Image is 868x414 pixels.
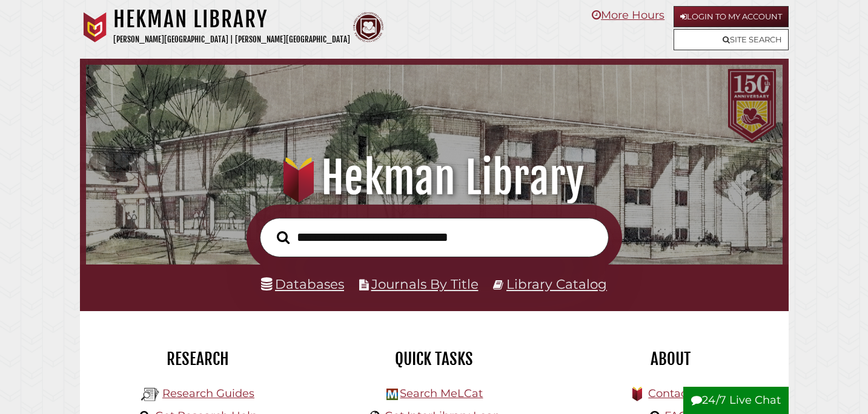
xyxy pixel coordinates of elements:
[371,276,479,292] a: Journals By Title
[674,6,789,27] a: Login to My Account
[271,228,296,248] button: Search
[99,151,769,205] h1: Hekman Library
[261,276,344,292] a: Databases
[400,387,483,400] a: Search MeLCat
[277,231,290,245] i: Search
[325,349,543,369] h2: Quick Tasks
[162,387,254,400] a: Research Guides
[674,29,789,50] a: Site Search
[353,12,383,42] img: Calvin Theological Seminary
[648,387,708,400] a: Contact Us
[89,349,307,369] h2: Research
[506,276,607,292] a: Library Catalog
[113,6,350,33] h1: Hekman Library
[386,389,398,400] img: Hekman Library Logo
[592,8,664,22] a: More Hours
[80,12,110,42] img: Calvin University
[113,33,350,47] p: [PERSON_NAME][GEOGRAPHIC_DATA] | [PERSON_NAME][GEOGRAPHIC_DATA]
[562,349,780,369] h2: About
[141,386,159,404] img: Hekman Library Logo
